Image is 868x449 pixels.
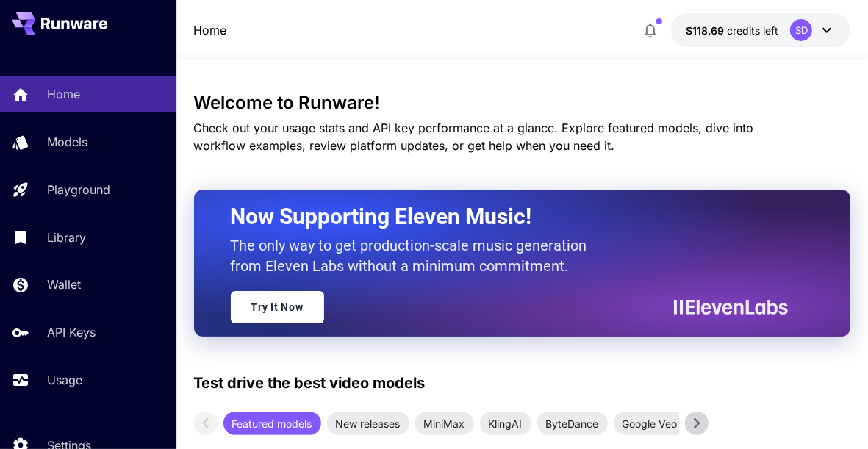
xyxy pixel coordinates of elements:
[47,276,81,293] p: Wallet
[727,24,778,37] span: credits left
[47,85,80,103] p: Home
[480,412,531,435] div: KlingAI
[231,235,598,276] p: The only way to get production-scale music generation from Eleven Labs without a minimum commitment.
[480,416,531,431] span: KlingAI
[327,416,409,431] span: New releases
[415,416,474,431] span: MiniMax
[231,203,778,231] h2: Now Supporting Eleven Music!
[686,23,778,38] div: $118.69054
[327,412,409,435] div: New releases
[47,229,86,246] p: Library
[47,181,110,198] p: Playground
[231,291,324,323] a: Try It Now
[47,133,87,151] p: Models
[686,24,727,37] span: $118.69
[223,416,321,431] span: Featured models
[537,416,608,431] span: ByteDance
[415,412,474,435] div: MiniMax
[47,323,96,341] p: API Keys
[194,121,754,153] span: Check out your usage stats and API key performance at a glance. Explore featured models, dive int...
[194,93,851,113] h3: Welcome to Runware!
[614,412,686,435] div: Google Veo
[790,19,812,41] div: SD
[671,13,850,47] button: $118.69054SD
[537,412,608,435] div: ByteDance
[47,371,82,389] p: Usage
[194,21,227,39] a: Home
[194,21,227,39] nav: breadcrumb
[614,416,686,431] span: Google Veo
[223,412,321,435] div: Featured models
[194,372,426,394] p: Test drive the best video models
